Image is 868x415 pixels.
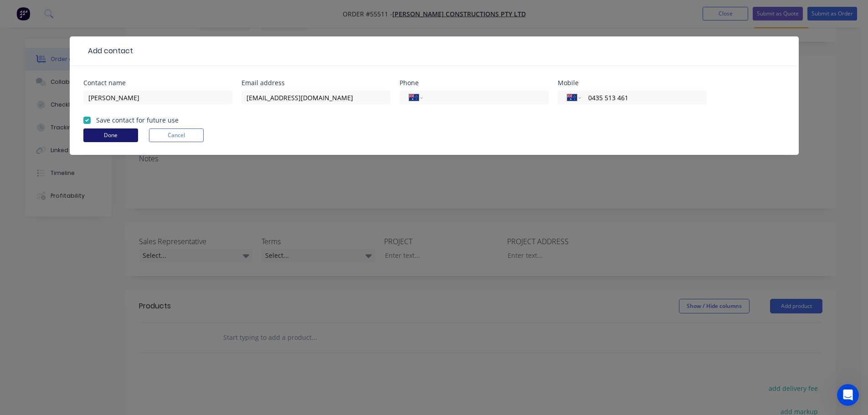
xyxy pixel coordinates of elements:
[149,128,204,142] button: Cancel
[96,115,179,125] label: Save contact for future use
[400,80,549,86] div: Phone
[837,384,859,406] iframe: Intercom live chat
[83,80,232,86] div: Contact name
[83,128,138,142] button: Done
[558,80,707,86] div: Mobile
[241,80,390,86] div: Email address
[83,46,133,56] div: Add contact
